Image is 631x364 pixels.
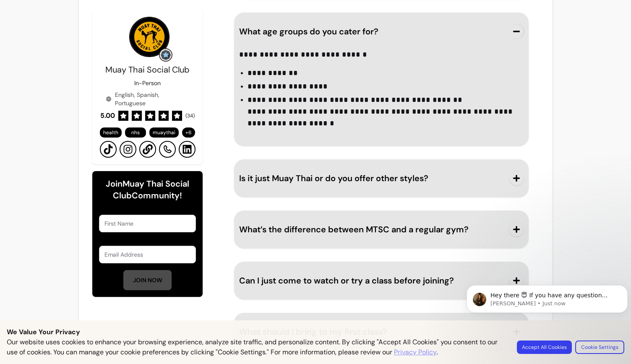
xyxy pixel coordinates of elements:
[131,129,140,136] span: nhs
[239,216,524,243] button: What’s the difference between MTSC and a regular gym?
[100,111,115,121] span: 5.00
[7,337,507,357] p: Our website uses cookies to enhance your browsing experience, analyze site traffic, and personali...
[239,164,524,192] button: Is it just Muay Thai or do you offer other styles?
[185,112,195,119] span: ( 34 )
[106,91,190,107] div: English, Spanish, Portuguese
[161,50,171,60] img: Grow
[239,18,524,45] button: What age groups do you cater for?
[99,178,196,201] h6: Join Muay Thai Social Club Community!
[134,79,161,87] p: In-Person
[239,275,454,286] span: Can I just come to watch or try a class before joining?
[239,173,428,184] span: Is it just Muay Thai or do you offer other styles?
[153,129,175,136] span: muaythai
[103,129,118,136] span: health
[239,224,469,235] span: What’s the difference between MTSC and a regular gym?
[184,129,193,136] span: + 6
[104,219,190,228] input: First Name
[394,347,437,357] a: Privacy Policy
[463,268,631,360] iframe: Intercom notifications message
[239,318,524,346] button: What should I bring to my first class?
[104,250,190,259] input: Email Address
[239,26,378,37] span: What age groups do you cater for?
[7,327,624,337] p: We Value Your Privacy
[105,64,190,75] span: Muay Thai Social Club
[239,45,524,134] div: What age groups do you cater for?
[239,267,524,294] button: Can I just come to watch or try a class before joining?
[129,17,169,57] img: Provider image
